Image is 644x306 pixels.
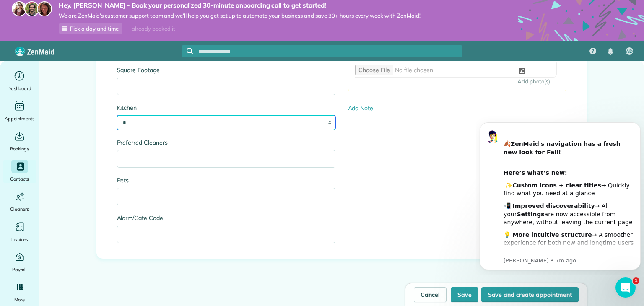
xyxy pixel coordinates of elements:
[5,114,35,123] span: Appointments
[124,23,180,34] div: I already booked it
[8,84,31,93] span: Dashboard
[414,287,447,302] a: Cancel
[3,190,36,213] a: Cleaners
[602,42,619,61] div: Notifications
[3,130,36,153] a: Bookings
[187,48,193,54] svg: Focus search
[615,277,636,298] iframe: Intercom live chat
[24,1,39,16] img: jorge-587dff0eeaa6aab1f244e6dc62b8924c3b6ad411094392a53c71c6c4a576187d.jpg
[12,1,27,16] img: maria-72a9807cf96188c08ef61303f053569d2e2a8a1cde33d635c8a3ac13582a053d.jpg
[481,287,579,302] button: Save and create appointment
[10,205,29,213] span: Cleaners
[70,25,119,32] span: Pick a day and time
[3,99,36,123] a: Appointments
[12,265,27,274] span: Payroll
[3,160,36,183] a: Contacts
[626,48,633,55] span: AD
[3,250,36,274] a: Payroll
[10,175,29,183] span: Contacts
[117,138,335,147] label: Preferred Cleaners
[10,145,29,153] span: Bookings
[117,66,335,74] label: Square Footage
[348,104,374,112] a: Add Note
[3,220,36,244] a: Invoices
[451,287,478,302] button: Save
[633,277,639,284] span: 1
[476,115,644,275] iframe: Intercom notifications message
[3,69,36,93] a: Dashboard
[117,104,335,112] label: Kitchen
[37,1,52,16] img: michelle-19f622bdf1676172e81f8f8fba1fb50e276960ebfe0243fe18214015130c80e4.jpg
[117,214,335,222] label: Alarm/Gate Code
[59,23,122,34] a: Pick a day and time
[11,235,28,244] span: Invoices
[14,296,25,304] span: More
[59,12,421,19] span: We are ZenMaid’s customer support team and we’ll help you get set up to automate your business an...
[182,48,193,54] button: Focus search
[117,176,335,184] label: Pets
[59,1,421,10] strong: Hey, [PERSON_NAME] - Book your personalized 30-minute onboarding call to get started!
[583,41,644,61] nav: Main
